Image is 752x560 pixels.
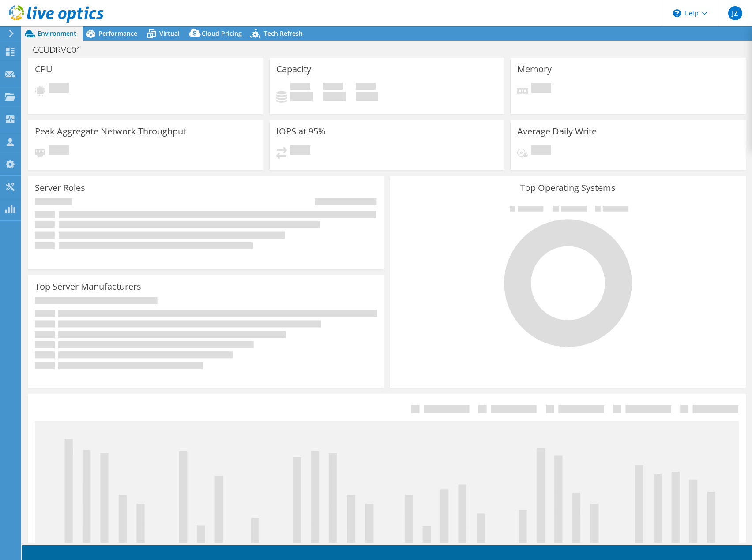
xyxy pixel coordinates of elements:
h3: Top Server Manufacturers [35,282,141,291]
h3: IOPS at 95% [276,127,326,136]
h4: 0 GiB [323,92,346,101]
span: JZ [728,6,742,20]
span: Pending [531,83,551,95]
h1: CCUDRVC01 [29,45,95,55]
span: Used [290,83,310,92]
h4: 0 GiB [356,92,378,101]
span: Pending [49,83,69,95]
h3: Top Operating Systems [397,183,739,193]
span: Free [323,83,343,92]
h3: Average Daily Write [517,127,597,136]
span: Pending [290,145,310,157]
h3: Server Roles [35,183,85,193]
svg: \n [673,9,681,17]
span: Pending [531,145,551,157]
span: Tech Refresh [264,29,303,37]
span: Pending [49,145,69,157]
h3: Peak Aggregate Network Throughput [35,127,186,136]
h4: 0 GiB [290,92,313,101]
h3: CPU [35,64,53,74]
span: Environment [38,29,76,37]
span: Total [356,83,376,92]
span: Cloud Pricing [202,29,242,37]
span: Virtual [159,29,180,37]
h3: Memory [517,64,552,74]
span: Performance [98,29,137,37]
h3: Capacity [276,64,311,74]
